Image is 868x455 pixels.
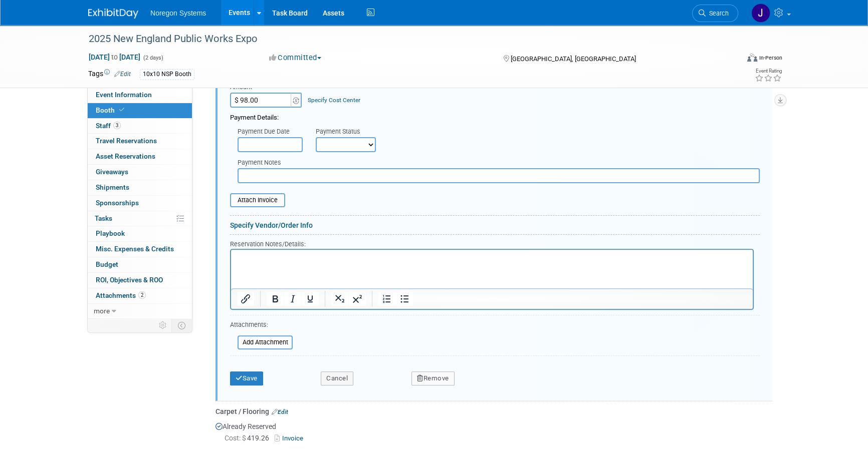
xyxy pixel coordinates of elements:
[150,9,206,17] span: Noregon Systems
[679,52,782,67] div: Event Format
[96,276,163,284] span: ROI, Objectives & ROO
[110,53,119,61] span: to
[215,416,772,452] div: Already Reserved
[88,288,192,303] a: Attachments2
[96,91,152,99] span: Event Information
[706,10,729,17] span: Search
[88,9,138,19] img: ExhibitDay
[230,108,760,123] div: Payment Details:
[308,97,360,104] a: Specify Cost Center
[284,292,301,306] button: Italic
[172,319,192,332] td: Toggle Event Tabs
[114,71,131,78] a: Edit
[510,55,635,63] span: [GEOGRAPHIC_DATA], [GEOGRAPHIC_DATA]
[751,4,770,23] img: Johana Gil
[759,54,782,62] div: In-Person
[237,292,254,306] button: Insert/edit link
[88,180,192,195] a: Shipments
[230,371,263,385] button: Save
[96,260,118,268] span: Budget
[266,53,325,63] button: Committed
[154,319,172,332] td: Personalize Event Tab Strip
[316,127,383,137] div: Payment Status
[96,137,157,145] span: Travel Reservations
[94,307,110,315] span: more
[96,291,146,299] span: Attachments
[215,406,772,416] div: Carpet / Flooring
[747,54,757,62] img: Format-Inperson.png
[88,88,192,103] a: Event Information
[96,229,125,237] span: Playbook
[225,434,247,442] span: Cost: $
[349,292,366,306] button: Superscript
[378,292,395,306] button: Numbered list
[85,30,723,48] div: 2025 New England Public Works Expo
[113,122,121,129] span: 3
[96,199,139,207] span: Sponsorships
[96,183,129,191] span: Shipments
[96,106,126,114] span: Booth
[267,292,284,306] button: Bold
[142,55,163,61] span: (2 days)
[692,5,738,22] a: Search
[96,122,121,130] span: Staff
[230,239,754,249] div: Reservation Notes/Details:
[238,158,760,168] div: Payment Notes
[96,245,174,253] span: Misc. Expenses & Credits
[88,119,192,134] a: Staff3
[88,257,192,272] a: Budget
[88,196,192,211] a: Sponsorships
[138,291,146,299] span: 2
[96,152,155,160] span: Asset Reservations
[88,53,141,62] span: [DATE] [DATE]
[88,165,192,180] a: Giveaways
[88,134,192,149] a: Travel Reservations
[88,273,192,288] a: ROI, Objectives & ROO
[396,292,413,306] button: Bullet list
[275,434,307,442] a: Invoice
[119,107,124,113] i: Booth reservation complete
[331,292,348,306] button: Subscript
[230,320,293,332] div: Attachments:
[95,214,112,222] span: Tasks
[88,103,192,118] a: Booth
[272,408,288,415] a: Edit
[230,221,313,229] a: Specify Vendor/Order Info
[225,434,273,442] span: 419.26
[411,371,455,385] button: Remove
[88,304,192,319] a: more
[88,242,192,257] a: Misc. Expenses & Credits
[88,211,192,226] a: Tasks
[321,371,353,385] button: Cancel
[302,292,319,306] button: Underline
[140,69,194,80] div: 10x10 NSP Booth
[88,69,131,80] td: Tags
[96,168,128,176] span: Giveaways
[88,149,192,164] a: Asset Reservations
[231,250,753,288] iframe: Rich Text Area
[238,127,301,137] div: Payment Due Date
[755,69,782,74] div: Event Rating
[88,226,192,241] a: Playbook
